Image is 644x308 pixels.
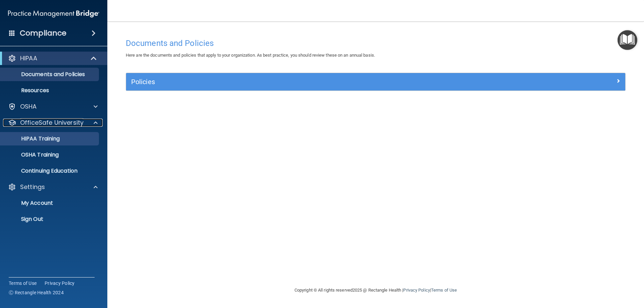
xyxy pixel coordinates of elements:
[403,288,430,293] a: Privacy Policy
[4,200,96,206] p: My Account
[4,168,96,174] p: Continuing Education
[431,288,457,293] a: Terms of Use
[20,119,84,127] p: OfficeSafe University
[20,183,45,191] p: Settings
[8,119,98,127] a: OfficeSafe University
[126,53,375,58] span: Here are the documents and policies that apply to your organization. As best practice, you should...
[4,216,96,223] p: Sign Out
[8,7,99,20] img: PMB logo
[131,78,495,85] h5: Policies
[20,54,37,62] p: HIPAA
[8,103,98,111] a: OSHA
[4,135,60,142] p: HIPAA Training
[9,280,37,287] a: Terms of Use
[4,151,59,158] p: OSHA Training
[4,87,96,94] p: Resources
[9,289,64,296] span: Ⓒ Rectangle Health 2024
[20,28,66,38] h4: Compliance
[8,183,98,191] a: Settings
[45,280,75,287] a: Privacy Policy
[20,103,37,111] p: OSHA
[4,71,96,78] p: Documents and Policies
[8,54,97,62] a: HIPAA
[618,30,637,50] button: Open Resource Center
[131,76,620,87] a: Policies
[126,39,626,48] h4: Documents and Policies
[253,280,498,301] div: Copyright © All rights reserved 2025 @ Rectangle Health | |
